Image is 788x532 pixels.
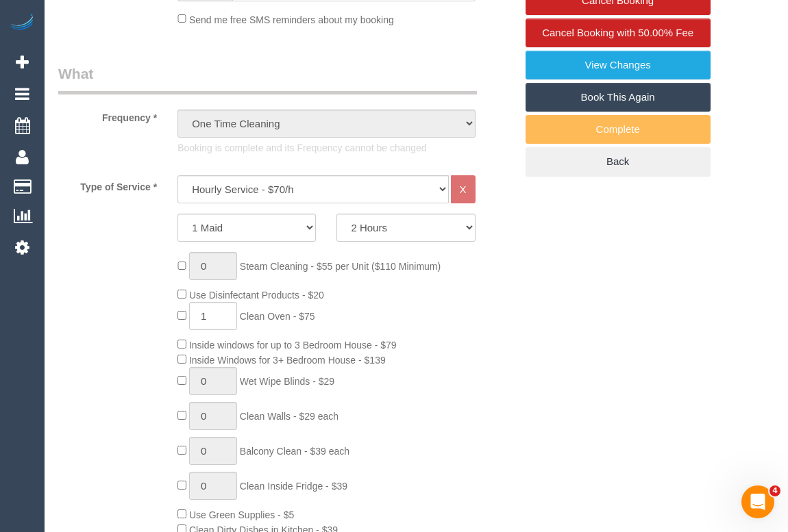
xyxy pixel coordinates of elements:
[769,485,780,496] span: 4
[240,261,441,272] span: Steam Cleaning - $55 per Unit ($110 Minimum)
[240,376,334,387] span: Wet Wipe Blinds - $29
[189,340,397,351] span: Inside windows for up to 3 Bedroom House - $79
[177,141,475,155] p: Booking is complete and its Frequency cannot be changed
[48,106,167,125] label: Frequency *
[526,147,711,176] a: Back
[240,411,338,422] span: Clean Walls - $29 each
[189,355,386,366] span: Inside Windows for 3+ Bedroom House - $139
[526,18,711,47] a: Cancel Booking with 50.00% Fee
[526,51,711,79] a: View Changes
[189,509,294,520] span: Use Green Supplies - $5
[189,14,394,25] span: Send me free SMS reminders about my booking
[58,64,477,94] legend: What
[48,175,167,194] label: Type of Service *
[542,27,693,38] span: Cancel Booking with 50.00% Fee
[240,311,315,322] span: Clean Oven - $75
[8,14,36,33] img: Automaid Logo
[741,485,774,518] iframe: Intercom live chat
[240,446,349,457] span: Balcony Clean - $39 each
[240,481,347,492] span: Clean Inside Fridge - $39
[526,83,711,112] a: Book This Again
[189,290,324,301] span: Use Disinfectant Products - $20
